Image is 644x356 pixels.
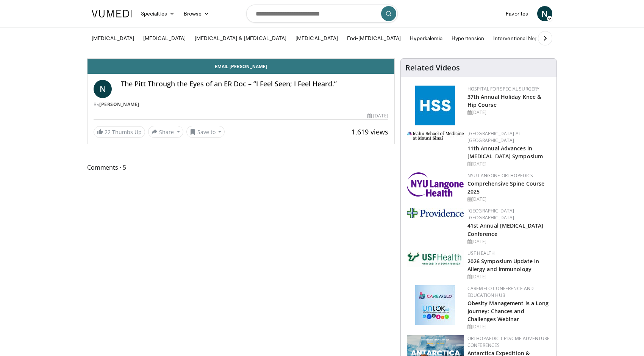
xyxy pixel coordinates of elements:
[467,323,550,330] div: [DATE]
[467,250,495,256] a: USF Health
[342,31,405,46] a: End-[MEDICAL_DATA]
[467,258,539,273] a: 2026 Symposium Update in Allergy and Immunology
[415,285,455,325] img: 45df64a9-a6de-482c-8a90-ada250f7980c.png.150x105_q85_autocrop_double_scale_upscale_version-0.2.jpg
[467,93,541,108] a: 37th Annual Holiday Knee & Hip Course
[501,6,533,21] a: Favorites
[407,131,464,140] img: 3aa743c9-7c3f-4fab-9978-1464b9dbe89c.png.150x105_q85_autocrop_double_scale_upscale_version-0.2.jpg
[489,31,561,46] a: Interventional Nephrology
[87,31,139,46] a: [MEDICAL_DATA]
[467,130,521,144] a: [GEOGRAPHIC_DATA] at [GEOGRAPHIC_DATA]
[105,128,111,136] span: 22
[94,80,112,98] a: N
[467,172,533,179] a: NYU Langone Orthopedics
[467,273,550,280] div: [DATE]
[467,180,545,195] a: Comprehensive Spine Course 2025
[148,126,183,138] button: Share
[467,86,540,92] a: Hospital for Special Surgery
[136,6,179,21] a: Specialties
[186,126,225,138] button: Save to
[447,31,489,46] a: Hypertension
[467,161,550,167] div: [DATE]
[87,162,395,172] span: Comments 5
[407,208,464,218] img: 9aead070-c8c9-47a8-a231-d8565ac8732e.png.150x105_q85_autocrop_double_scale_upscale_version-0.2.jpg
[99,101,139,108] a: [PERSON_NAME]
[190,31,291,46] a: [MEDICAL_DATA] & [MEDICAL_DATA]
[467,300,549,323] a: Obesity Management is a Long Journey: Chances and Challenges Webinar
[405,31,447,46] a: Hyperkalemia
[467,335,550,348] a: Orthopaedic CPD/CME Adventure Conferences
[88,59,394,74] a: Email [PERSON_NAME]
[467,285,534,298] a: CaReMeLO Conference and Education Hub
[467,208,514,221] a: [GEOGRAPHIC_DATA] [GEOGRAPHIC_DATA]
[121,80,388,88] h4: The Pitt Through the Eyes of an ER Doc – “I Feel Seen; I Feel Heard.”
[467,222,544,237] a: 41st Annual [MEDICAL_DATA] Conference
[407,172,464,197] img: 196d80fa-0fd9-4c83-87ed-3e4f30779ad7.png.150x105_q85_autocrop_double_scale_upscale_version-0.2.png
[367,112,388,119] div: [DATE]
[179,6,214,21] a: Browse
[94,101,388,108] div: By
[407,250,464,267] img: 6ba8804a-8538-4002-95e7-a8f8012d4a11.png.150x105_q85_autocrop_double_scale_upscale_version-0.2.jpg
[537,6,552,21] a: N
[467,238,550,245] div: [DATE]
[139,31,190,46] a: [MEDICAL_DATA]
[291,31,342,46] a: [MEDICAL_DATA]
[405,63,460,72] h4: Related Videos
[467,109,550,116] div: [DATE]
[467,145,543,160] a: 11th Annual Advances in [MEDICAL_DATA] Symposium
[352,127,388,136] span: 1,619 views
[94,126,145,138] a: 22 Thumbs Up
[467,196,550,203] div: [DATE]
[415,86,455,125] img: f5c2b4a9-8f32-47da-86a2-cd262eba5885.gif.150x105_q85_autocrop_double_scale_upscale_version-0.2.jpg
[246,5,398,23] input: Search topics, interventions
[92,10,132,17] img: VuMedi Logo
